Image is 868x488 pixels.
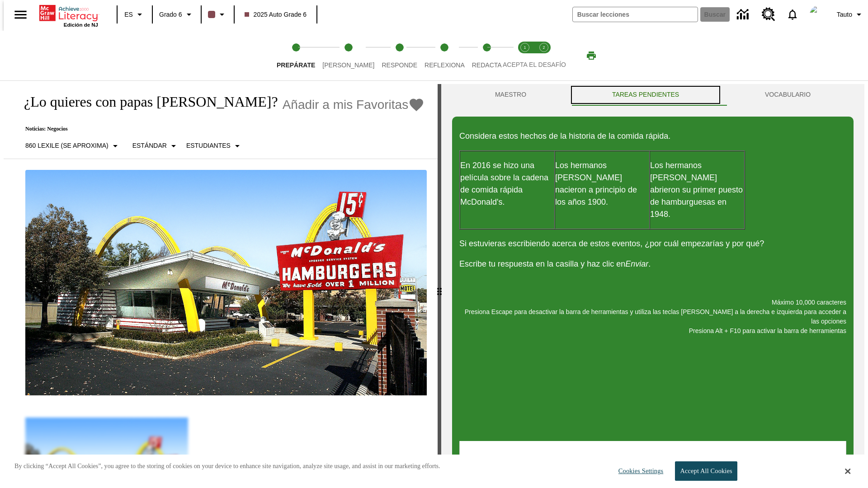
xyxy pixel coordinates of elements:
span: Redacta [472,61,502,69]
p: Presiona Alt + F10 para activar la barra de herramientas [459,326,846,336]
button: Cookies Settings [610,462,667,480]
button: Imprimir [577,47,606,64]
span: Añadir a mis Favoritas [283,98,409,112]
text: 1 [524,45,526,50]
text: 2 [542,45,545,50]
img: Avatar [810,5,828,23]
p: Noticias: Negocios [14,126,425,132]
button: Tipo de apoyo, Estándar [129,138,183,154]
button: Perfil/Configuración [833,6,868,23]
p: Estándar [132,141,167,150]
a: Centro de recursos, Se abrirá en una pestaña nueva. [756,2,781,27]
button: VOCABULARIO [722,84,854,106]
button: El color de la clase es café oscuro. Cambiar el color de la clase. [204,6,231,23]
span: Prepárate [277,61,315,69]
img: Uno de los primeros locales de McDonald's, con el icónico letrero rojo y los arcos amarillos. [25,170,427,396]
div: activity [441,84,864,488]
span: ES [124,10,133,19]
span: Tauto [837,10,852,19]
div: Pulsa la tecla de intro o la barra espaciadora y luego presiona las flechas de derecha e izquierd... [438,84,441,488]
span: Reflexiona [425,61,465,69]
button: Reflexiona step 4 of 5 [417,31,472,80]
button: Maestro [452,84,569,106]
p: Si estuvieras escribiendo acerca de estos eventos, ¿por cuál empezarías y por qué? [459,238,846,250]
em: Enviar [625,259,648,268]
p: Presiona Escape para desactivar la barra de herramientas y utiliza las teclas [PERSON_NAME] a la ... [459,307,846,326]
body: Máximo 10,000 caracteres Presiona Escape para desactivar la barra de herramientas y utiliza las t... [4,7,132,15]
span: Grado 6 [159,10,182,19]
button: Redacta step 5 of 5 [465,31,509,80]
input: Buscar campo [573,7,698,22]
span: Responde [382,61,417,69]
button: Abrir el menú lateral [7,1,34,28]
p: By clicking “Accept All Cookies”, you agree to the storing of cookies on your device to enhance s... [14,462,440,471]
p: Escribe tu respuesta en la casilla y haz clic en . [459,258,846,270]
span: Edición de NJ [64,22,98,28]
a: Centro de información [731,2,756,27]
button: Añadir a mis Favoritas - ¿Lo quieres con papas fritas? [283,97,425,113]
button: Seleccione Lexile, 860 Lexile (Se aproxima) [22,138,124,154]
p: Estudiantes [186,141,231,150]
p: En 2016 se hizo una película sobre la cadena de comida rápida McDonald's. [460,160,554,208]
p: Considera estos hechos de la historia de la comida rápida. [459,130,846,142]
button: Prepárate step 1 of 5 [269,31,322,80]
button: Lenguaje: ES, Selecciona un idioma [120,6,149,23]
span: ACEPTA EL DESAFÍO [503,61,566,68]
p: 860 Lexile (Se aproxima) [25,141,108,150]
p: Máximo 10,000 caracteres [459,298,846,307]
div: reading [4,84,438,483]
div: Instructional Panel Tabs [452,84,854,106]
a: Notificaciones [781,3,804,26]
button: Seleccionar estudiante [183,138,246,154]
button: Lee step 2 of 5 [315,31,382,80]
span: [PERSON_NAME] [322,61,374,69]
button: Close [845,467,850,475]
button: Acepta el desafío lee step 1 of 2 [512,31,538,80]
button: Responde step 3 of 5 [374,31,425,80]
button: Acepta el desafío contesta step 2 of 2 [531,31,557,80]
button: TAREAS PENDIENTES [569,84,722,106]
span: 2025 Auto Grade 6 [245,10,307,19]
button: Escoja un nuevo avatar [804,3,833,26]
button: Grado: Grado 6, Elige un grado [156,6,198,23]
p: Los hermanos [PERSON_NAME] nacieron a principio de los años 1900. [555,160,649,208]
button: Accept All Cookies [675,461,737,481]
div: Portada [39,3,98,28]
p: Los hermanos [PERSON_NAME] abrieron su primer puesto de hamburguesas en 1948. [650,160,744,221]
h1: ¿Lo quieres con papas [PERSON_NAME]? [14,94,278,110]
